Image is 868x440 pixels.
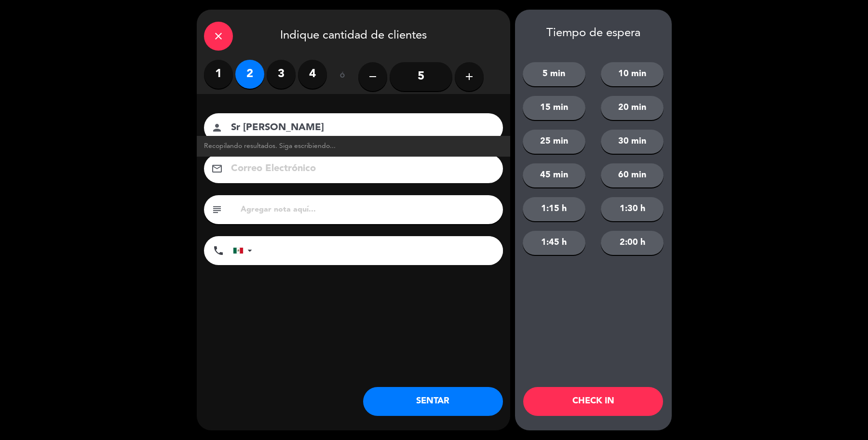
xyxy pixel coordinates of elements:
[523,387,663,416] button: CHECK IN
[197,10,510,60] div: Indique cantidad de clientes
[327,60,358,93] div: ó
[204,60,233,89] label: 1
[230,160,490,177] input: Correo Electrónico
[358,62,387,91] button: remove
[601,62,664,86] button: 10 min
[523,96,585,120] button: 15 min
[211,163,223,174] i: email
[298,60,327,89] label: 4
[601,197,664,221] button: 1:30 h
[601,163,664,187] button: 60 min
[523,163,585,187] button: 45 min
[523,197,585,221] button: 1:15 h
[240,203,496,216] input: Agregar nota aquí...
[233,237,256,265] div: Mexico (México): +52
[213,245,224,256] i: phone
[204,141,336,152] span: Recopilando resultados. Siga escribiendo...
[463,71,475,82] i: add
[367,71,379,82] i: remove
[601,96,664,120] button: 20 min
[235,60,264,89] label: 2
[213,30,224,42] i: close
[363,387,503,416] button: SENTAR
[515,27,672,40] div: Tiempo de espera
[601,231,664,255] button: 2:00 h
[230,120,490,136] input: Nombre del cliente
[211,204,223,215] i: subject
[267,60,296,89] label: 3
[455,62,484,91] button: add
[523,130,585,154] button: 25 min
[523,62,585,86] button: 5 min
[601,130,664,154] button: 30 min
[523,231,585,255] button: 1:45 h
[211,122,223,133] i: person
